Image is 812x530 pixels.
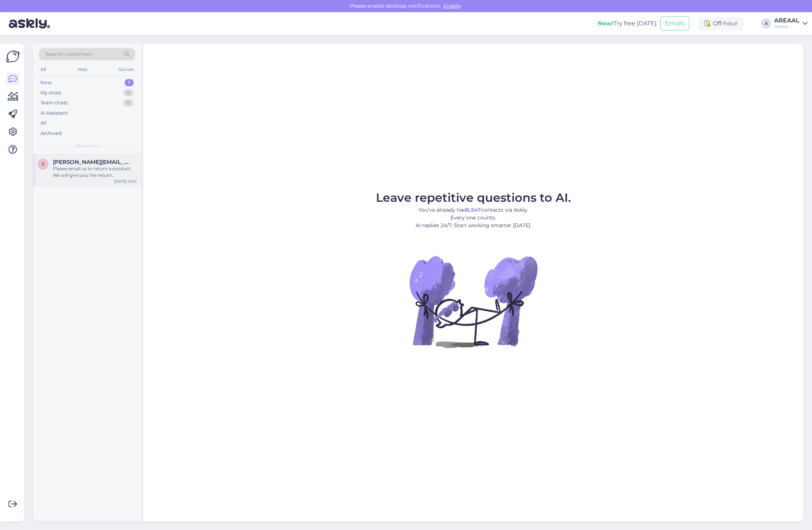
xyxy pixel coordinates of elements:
div: Web [76,65,89,74]
span: Enable [441,3,463,9]
div: Areaal [774,24,800,29]
span: roland.taklai@gmail.com [53,159,129,165]
div: Archived [40,130,62,137]
div: AI Assistant [40,110,68,117]
div: AREAAL [774,18,800,24]
div: A [761,18,771,29]
div: All [39,65,47,74]
p: You’ve already had contacts via Askly. Every one counts. AI replies 24/7. Start working smarter [... [376,206,571,229]
b: 6,947 [466,207,481,213]
div: Team chats [40,99,68,107]
span: New chats [75,143,99,149]
div: Socials [117,65,135,74]
span: Leave repetitive questions to AI. [376,190,571,205]
div: Try free [DATE]: [598,19,657,28]
a: AREAALAreaal [774,18,808,29]
button: Emails [660,17,689,31]
b: New! [598,20,614,27]
div: 1 [125,79,134,86]
div: 0 [123,99,134,107]
div: New [40,79,52,86]
span: r [42,161,45,167]
div: All [40,119,47,127]
div: My chats [40,89,61,97]
div: Off-hour [698,17,743,30]
span: Search customers [46,50,92,58]
img: No Chat active [407,235,539,368]
div: 0 [123,89,134,97]
img: Askly Logo [6,50,20,64]
div: Please email us to return a product. We will give you the return instructions and address. [53,165,137,179]
div: [DATE] 12:55 [114,179,137,184]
